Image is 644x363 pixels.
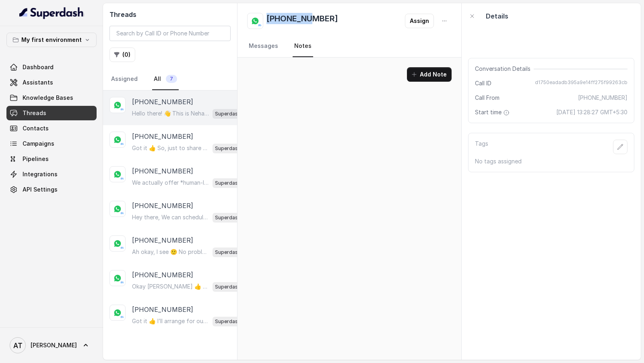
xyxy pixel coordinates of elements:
[23,140,54,148] span: Campaigns
[132,144,209,152] p: Got it 👍 So, just to share — *Superdash* helps businesses automate and scale customer conversatio...
[6,167,97,181] a: Integrations
[23,78,53,87] span: Assistants
[215,283,247,291] p: Superdash Event Assistant
[109,68,231,90] nav: Tabs
[215,318,247,326] p: Superdash Event Assistant
[23,63,54,71] span: Dashboard
[475,79,491,87] span: Call ID
[166,75,177,83] span: 7
[407,67,452,82] button: Add Note
[475,108,511,116] span: Start time
[6,106,97,120] a: Threads
[6,60,97,74] a: Dashboard
[132,132,193,141] p: [PHONE_NUMBER]
[247,35,452,57] nav: Tabs
[475,157,627,165] p: No tags assigned
[215,179,247,187] p: Superdash Event Assistant
[215,248,247,256] p: Superdash Event Assistant
[23,109,46,117] span: Threads
[132,235,193,245] p: [PHONE_NUMBER]
[293,35,313,57] a: Notes
[578,94,627,102] span: [PHONE_NUMBER]
[475,94,500,102] span: Call From
[132,166,193,176] p: [PHONE_NUMBER]
[109,26,231,41] input: Search by Call ID or Phone Number
[23,124,49,132] span: Contacts
[6,136,97,151] a: Campaigns
[132,109,209,118] p: Hello there! 👋 This is Neha from *Superdash*. Hope you’re having a great time at *Global Fintech ...
[132,248,209,256] p: Ah okay, I see 🙂 No problem at all — happy to share info anytime! If you’re curious, you can alwa...
[23,186,58,194] span: API Settings
[19,6,84,19] img: light.svg
[215,144,247,153] p: Superdash Event Assistant
[405,14,434,28] button: Assign
[6,33,97,47] button: My first environment
[556,108,627,116] span: [DATE] 13:28:27 GMT+5:30
[132,270,193,280] p: [PHONE_NUMBER]
[247,35,280,57] a: Messages
[6,75,97,90] a: Assistants
[152,68,179,90] a: All7
[13,341,23,350] text: AT
[109,68,139,90] a: Assigned
[475,140,488,154] p: Tags
[6,91,97,105] a: Knowledge Bases
[132,179,209,187] p: We actually offer *human-like AI agents* across multiple channels like calls, SMS, WhatsApp, Inst...
[6,121,97,136] a: Contacts
[109,47,135,62] button: (0)
[215,214,247,222] p: Superdash Event Assistant
[535,79,627,87] span: d1750eadadb395a9e14ff275f99263cb
[475,65,534,73] span: Conversation Details
[132,283,209,291] p: Okay [PERSON_NAME] 👍 Then we’re all set for *[DATE] 3:00 PM*. You’ll get the calendar invite on *...
[266,13,338,29] h2: [PHONE_NUMBER]
[109,10,231,19] h2: Threads
[132,213,209,221] p: Hey there, We can schedule a demo at whatever date or time is convenient to you after the Global ...
[23,155,49,163] span: Pipelines
[6,182,97,197] a: API Settings
[6,334,97,357] a: [PERSON_NAME]
[132,305,193,314] p: [PHONE_NUMBER]
[6,152,97,166] a: Pipelines
[132,317,209,325] p: Got it 👍 I’ll arrange for our team to connect with you right away for the demo. Could you please ...
[132,97,193,107] p: [PHONE_NUMBER]
[23,94,73,102] span: Knowledge Bases
[21,35,82,45] p: My first environment
[23,170,58,178] span: Integrations
[486,11,508,21] p: Details
[132,201,193,210] p: [PHONE_NUMBER]
[31,341,77,349] span: [PERSON_NAME]
[215,110,247,118] p: Superdash Event Assistant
